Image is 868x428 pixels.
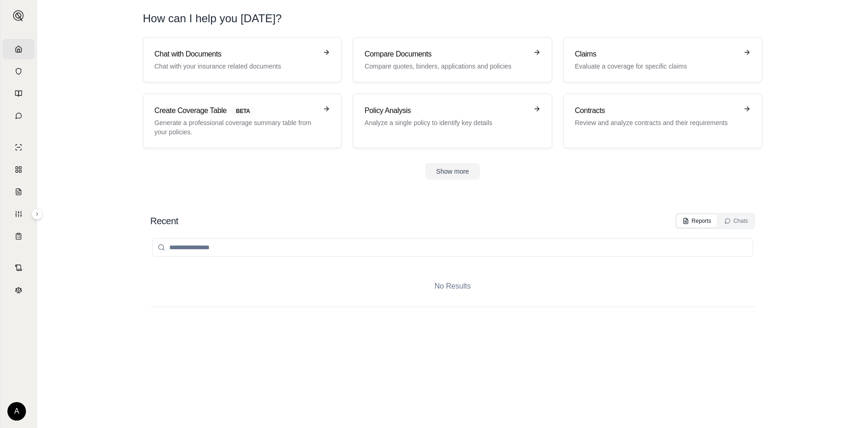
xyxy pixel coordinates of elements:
[13,10,24,21] img: Expand sidebar
[32,208,43,220] button: Expand sidebar
[2,226,35,246] a: Coverage Table
[143,37,342,82] a: Chat with DocumentsChat with your insurance related documents
[724,217,748,225] div: Chats
[364,118,527,127] p: Analyze a single policy to identify key details
[143,94,342,148] a: Create Coverage TableBETAGenerate a professional coverage summary table from your policies.
[154,118,317,137] p: Generate a professional coverage summary table from your policies.
[2,258,35,278] a: Contract Analysis
[2,204,35,224] a: Custom Report
[2,39,35,59] a: Home
[2,182,35,202] a: Claim Coverage
[150,214,178,227] h2: Recent
[364,49,527,60] h3: Compare Documents
[2,83,35,104] a: Prompt Library
[2,159,35,180] a: Policy Comparisons
[230,106,255,116] span: BETA
[563,37,762,82] a: ClaimsEvaluate a coverage for specific claims
[143,11,282,26] h1: How can I help you [DATE]?
[154,49,317,60] h3: Chat with Documents
[7,402,26,421] div: A
[425,163,480,180] button: Show more
[575,49,738,60] h3: Claims
[353,94,552,148] a: Policy AnalysisAnalyze a single policy to identify key details
[364,62,527,71] p: Compare quotes, binders, applications and policies
[719,214,753,227] button: Chats
[2,106,35,126] a: Chat
[575,62,738,71] p: Evaluate a coverage for specific claims
[677,214,717,227] button: Reports
[2,137,35,157] a: Single Policy
[364,105,527,116] h3: Policy Analysis
[2,280,35,300] a: Legal Search Engine
[575,105,738,116] h3: Contracts
[2,61,35,82] a: Documents Vault
[154,105,317,116] h3: Create Coverage Table
[154,62,317,71] p: Chat with your insurance related documents
[683,217,711,225] div: Reports
[9,6,28,25] button: Expand sidebar
[563,94,762,148] a: ContractsReview and analyze contracts and their requirements
[150,266,755,307] div: No Results
[353,37,552,82] a: Compare DocumentsCompare quotes, binders, applications and policies
[575,118,738,127] p: Review and analyze contracts and their requirements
